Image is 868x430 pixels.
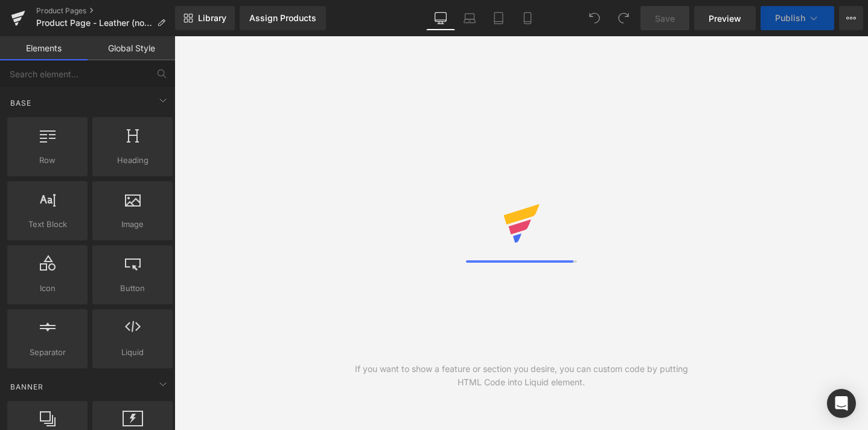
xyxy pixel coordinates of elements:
[348,362,695,389] div: If you want to show a feature or section you desire, you can custom code by putting HTML Code int...
[9,97,33,109] span: Base
[11,154,84,167] span: Row
[11,218,84,231] span: Text Block
[775,13,805,23] span: Publish
[96,282,169,295] span: Button
[96,218,169,231] span: Image
[455,6,484,30] a: Laptop
[655,12,675,25] span: Save
[11,346,84,359] span: Separator
[827,389,856,418] div: Open Intercom Messenger
[611,6,636,30] button: Redo
[513,6,542,30] a: Mobile
[175,6,235,30] a: New Library
[426,6,455,30] a: Desktop
[36,6,175,16] a: Product Pages
[694,6,756,30] a: Preview
[709,12,741,25] span: Preview
[96,346,169,359] span: Liquid
[96,154,169,167] span: Heading
[11,282,84,295] span: Icon
[839,6,863,30] button: More
[582,6,607,30] button: Undo
[198,13,226,24] span: Library
[761,6,834,30] button: Publish
[88,36,175,60] a: Global Style
[249,13,316,23] div: Assign Products
[36,18,152,28] span: Product Page - Leather (no buy)
[484,6,513,30] a: Tablet
[9,381,45,393] span: Banner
